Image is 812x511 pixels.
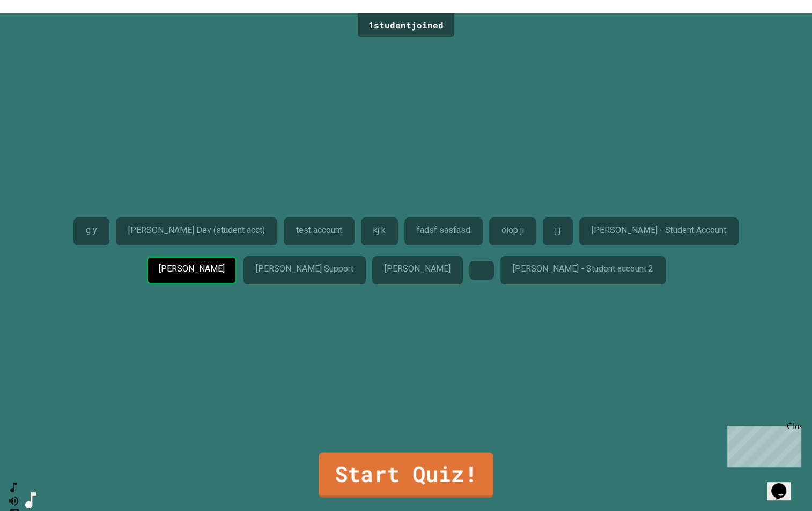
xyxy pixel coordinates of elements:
p: [PERSON_NAME] - Student account 2 [513,264,652,274]
p: oiop ji [501,226,524,235]
p: [PERSON_NAME] [385,264,450,274]
p: kj k [373,226,386,235]
iframe: chat widget [723,422,801,467]
p: test account [296,226,342,235]
p: [PERSON_NAME] [159,264,224,274]
div: Chat with us now!Close [4,4,74,68]
iframe: chat widget [767,468,801,500]
div: 1 student joined [358,13,454,37]
a: Start Quiz! [319,453,493,498]
button: Mute music [7,494,20,507]
p: [PERSON_NAME] Dev (student acct) [128,226,263,235]
p: j j [555,226,560,235]
p: fadsf sasfasd [417,226,470,235]
p: [PERSON_NAME] - Student Account [592,226,725,235]
p: [PERSON_NAME] Support [256,264,352,274]
p: g y [86,226,97,235]
button: SpeedDial basic example [7,480,20,494]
